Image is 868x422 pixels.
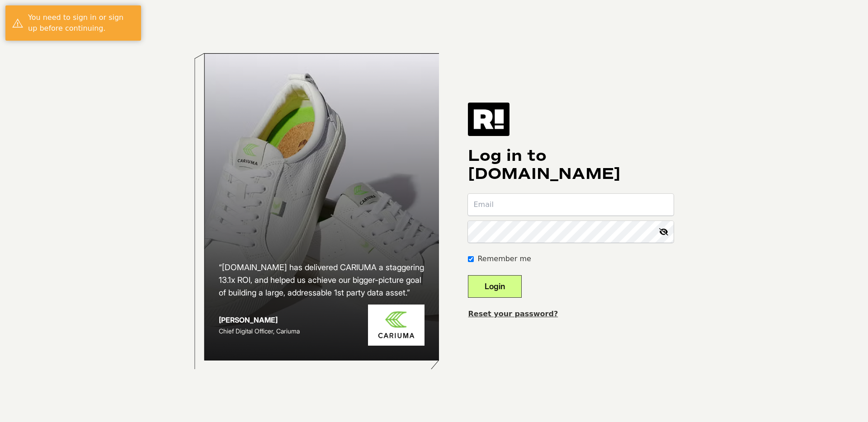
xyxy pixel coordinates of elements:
h1: Log in to [DOMAIN_NAME] [468,147,674,183]
strong: [PERSON_NAME] [219,315,278,324]
img: Retention.com [468,103,509,136]
span: Chief Digital Officer, Cariuma [219,327,300,335]
input: Email [468,194,674,216]
a: Reset your password? [468,309,558,318]
h2: “[DOMAIN_NAME] has delivered CARIUMA a staggering 13.1x ROI, and helped us achieve our bigger-pic... [219,261,425,299]
img: Cariuma [368,305,425,346]
div: You need to sign in or sign up before continuing. [28,12,134,34]
label: Remember me [477,253,531,264]
button: Login [468,275,522,298]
